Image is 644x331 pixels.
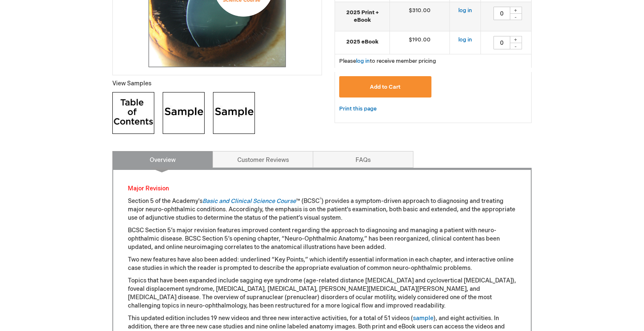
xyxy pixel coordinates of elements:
[339,38,385,46] strong: 2025 eBook
[339,76,431,98] button: Add to Cart
[128,197,516,222] p: Section 5 of the Academy's ™ (BCSC ) provides a symptom-driven approach to diagnosing and treatin...
[509,7,522,14] div: +
[509,36,522,43] div: +
[213,92,255,134] img: Click to view
[128,277,516,310] p: Topics that have been expanded include sagging eye syndrome (age-related distance [MEDICAL_DATA] ...
[458,7,472,14] a: log in
[163,92,205,134] img: Click to view
[390,2,450,31] td: $310.00
[370,84,400,90] span: Add to Cart
[112,151,213,168] a: Overview
[339,9,385,24] strong: 2025 Print + eBook
[339,104,377,114] a: Print this page
[128,256,516,272] p: Two new features have also been added: underlined “Key Points,” which identify essential informat...
[509,13,522,20] div: -
[112,92,154,134] img: Click to view
[390,31,450,54] td: $190.00
[203,198,296,205] a: Basic and Clinical Science Course
[313,151,413,168] a: FAQs
[413,315,434,322] a: sample
[493,7,510,20] input: Qty
[493,36,510,49] input: Qty
[458,36,472,43] a: log in
[509,43,522,49] div: -
[339,58,436,64] span: Please to receive member pricing
[213,151,313,168] a: Customer Reviews
[356,58,370,64] a: log in
[128,185,169,192] font: Major Revision
[319,197,322,202] sup: ®
[128,226,516,251] p: BCSC Section 5’s major revision features improved content regarding the approach to diagnosing an...
[112,80,322,88] p: View Samples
